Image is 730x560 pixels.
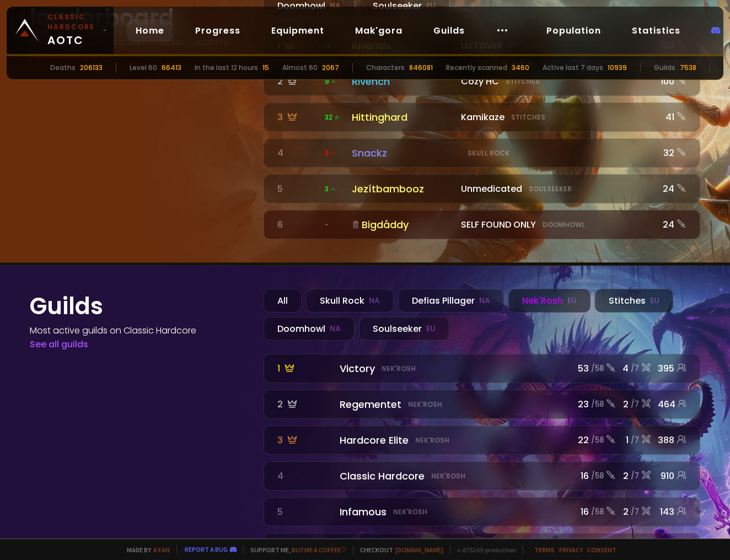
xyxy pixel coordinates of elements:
div: Nek'Rosh [508,289,591,313]
a: 4 Classic HardcoreNek'Rosh16 /582/7910 [264,461,700,491]
a: 6 -BigdåddySELF FOUND ONLYDoomhowl24 [264,210,700,239]
span: - [325,220,329,230]
a: 1 VictoryNek'Rosh53 /584/7395 [264,354,700,383]
span: Checkout [353,546,443,554]
a: a fan [153,546,170,554]
small: NA [479,295,490,306]
div: 24 [658,182,686,196]
div: 2 [277,74,318,88]
small: EU [567,295,577,306]
div: Almost 60 [282,63,318,73]
a: 4 3 SnackzSkull Rock32 [264,138,700,168]
a: [DOMAIN_NAME] [395,546,443,554]
div: Rivench [352,74,454,89]
small: EU [426,324,436,335]
small: Stitches [511,112,545,122]
span: 3 [325,184,336,194]
a: 3 Hardcore EliteNek'Rosh22 /581/7388 [264,426,700,455]
a: Consent [587,546,616,554]
small: Skull Rock [468,148,509,158]
small: Soulseeker [529,184,572,194]
a: Statistics [623,19,689,42]
div: Deaths [50,63,76,73]
div: Defias Pillager [398,289,504,313]
div: 3460 [512,63,529,73]
div: Cozy HC [461,74,651,88]
div: Soulseeker [359,317,449,341]
a: Progress [186,19,249,42]
div: Snackz [352,146,454,160]
span: Support me, [243,546,346,554]
small: Doomhowl [543,220,585,230]
div: 32 [658,146,686,160]
small: EU [650,295,659,306]
div: 4 [277,146,318,160]
div: Level 60 [130,63,157,73]
small: NA [330,1,341,12]
a: See all guilds [30,338,88,351]
div: 846081 [409,63,433,73]
a: Population [538,19,610,42]
div: SELF FOUND ONLY [461,218,651,231]
div: Unmedicated [461,182,651,196]
div: 2067 [322,63,339,73]
a: 2 9RivenchCozy HCStitches100 [264,67,700,96]
div: Doomhowl [264,317,355,341]
div: Hittinghard [352,110,454,125]
div: 66413 [162,63,181,73]
div: Kamikaze [461,110,651,124]
small: Classic Hardcore [47,12,98,32]
h1: Guilds [30,289,250,324]
a: 3 32 HittinghardKamikazeStitches41 [264,103,700,132]
a: 2 RegementetNek'Rosh23 /582/7464 [264,390,700,419]
div: Recently scanned [446,63,507,73]
div: All [264,289,302,313]
div: 100 [658,74,686,88]
small: Stitches [506,77,540,87]
a: Buy me a coffee [292,546,346,554]
a: Terms [534,546,555,554]
small: EU [426,1,436,12]
div: Guilds [654,63,675,73]
a: Classic HardcoreAOTC [7,7,114,54]
h4: Most active guilds on Classic Hardcore [30,324,250,337]
div: 6 [277,218,318,231]
a: Guilds [425,19,474,42]
div: Skull Rock [306,289,394,313]
a: Privacy [559,546,583,554]
span: v. d752d5 - production [450,546,516,554]
a: Mak'gora [346,19,411,42]
span: 32 [325,112,340,122]
div: 24 [658,218,686,231]
div: 206133 [80,63,103,73]
div: 3 [277,110,318,124]
div: Active last 7 days [543,63,603,73]
div: 10939 [608,63,627,73]
div: 15 [262,63,269,73]
span: 3 [325,148,336,158]
div: In the last 12 hours [195,63,258,73]
a: Equipment [262,19,333,42]
a: Report a bug [185,545,228,553]
div: Stitches [595,289,673,313]
span: AOTC [47,12,98,49]
small: NA [330,324,341,335]
div: Characters [366,63,405,73]
a: 5 InfamousNek'Rosh16 /582/7143 [264,497,700,526]
span: Made by [120,546,170,554]
a: 5 3JezítbamboozUnmedicatedSoulseeker24 [264,174,700,203]
div: Bigdåddy [352,217,454,232]
div: Jezítbambooz [352,181,454,196]
small: NA [369,295,380,306]
a: Home [127,19,173,42]
div: 7538 [680,63,696,73]
span: 9 [325,77,337,87]
div: 5 [277,182,318,196]
div: 41 [658,110,686,124]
